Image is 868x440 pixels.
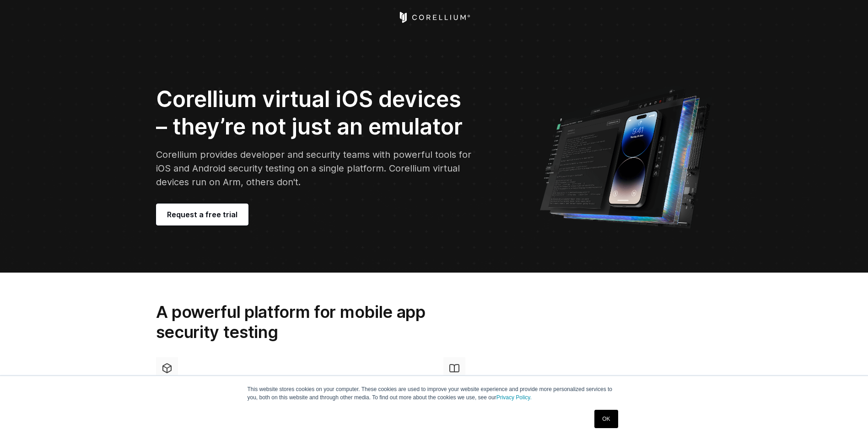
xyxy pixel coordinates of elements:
h2: Corellium virtual iOS devices – they’re not just an emulator [156,86,475,140]
img: Corellium UI [539,82,712,229]
p: Corellium provides developer and security teams with powerful tools for iOS and Android security ... [156,148,475,189]
a: Corellium Home [398,12,470,23]
a: OK [594,410,618,428]
a: Privacy Policy. [496,394,532,401]
a: Request a free trial [156,204,248,225]
h2: A powerful platform for mobile app security testing [156,302,468,343]
span: Request a free trial [167,209,237,220]
p: This website stores cookies on your computer. These cookies are used to improve your website expe... [248,385,621,402]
